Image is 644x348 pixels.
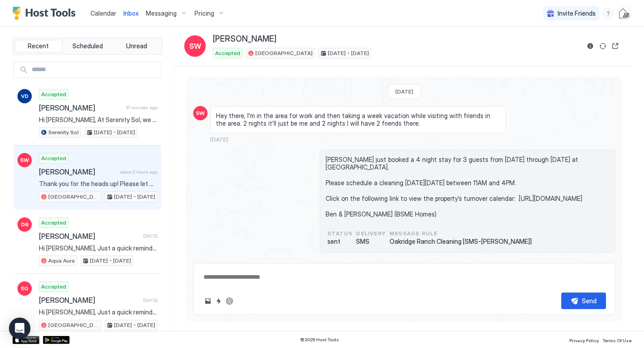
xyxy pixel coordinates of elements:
button: Send [561,293,606,309]
span: Invite Friends [558,9,596,17]
div: Send [582,296,597,306]
a: Inbox [123,8,139,18]
span: Accepted [41,154,66,162]
a: Terms Of Use [602,335,631,344]
span: Oakridge Ranch Cleaning [SMS-[PERSON_NAME]] [390,238,532,246]
button: Scheduled [64,40,111,52]
a: App Store [13,336,39,344]
span: SW [196,109,205,117]
span: [DATE] - [DATE] [90,257,131,265]
span: [DATE] - [DATE] [94,128,135,136]
a: Privacy Policy [569,335,599,344]
span: [DATE] [143,297,157,303]
div: menu [603,8,614,19]
span: [GEOGRAPHIC_DATA] [48,321,99,329]
span: Hi [PERSON_NAME], Just a quick reminder that check-out from [GEOGRAPHIC_DATA] is [DATE] before 1P... [39,244,157,252]
div: User profile [617,6,631,21]
button: Upload image [203,296,213,306]
span: Inbox [123,9,139,17]
span: Unread [126,42,147,50]
span: Delivery [356,229,386,238]
div: tab-group [13,38,162,55]
span: Recent [28,42,49,50]
button: Unread [113,40,160,52]
span: [PERSON_NAME] [39,232,140,241]
span: [PERSON_NAME] [39,167,116,176]
button: Open reservation [610,41,621,51]
div: Open Intercom Messenger [9,318,30,339]
span: Hey there, I'm in the area for work and then taking a week vacation while visiting with friends i... [216,112,500,127]
button: ChatGPT Auto Reply [224,296,235,306]
span: Privacy Policy [569,338,599,343]
span: VD [21,92,29,100]
span: [DATE] - [DATE] [328,49,369,57]
span: Accepted [215,49,240,57]
span: SW [20,156,29,164]
span: [DATE] [395,88,413,95]
span: [PERSON_NAME] [39,296,140,305]
span: Accepted [41,283,66,291]
a: Host Tools Logo [13,7,80,20]
span: Message Rule [390,229,532,238]
span: [PERSON_NAME] [39,103,123,112]
span: Hi [PERSON_NAME], At Serenity Sol, we permit 1 dog weighing no more than 50 pounds with payment o... [39,116,157,124]
span: [PERSON_NAME] just booked a 4 night stay for 3 guests from [DATE] through [DATE] at [GEOGRAPHIC_D... [326,156,610,218]
a: Calendar [90,8,116,18]
span: Thank you for the heads up! Please let me know if there are updates that impact my reservation [39,180,157,188]
input: Input Field [28,62,161,77]
button: Quick reply [213,296,224,306]
span: SMS [356,238,386,246]
span: Pricing [195,9,214,17]
span: Calendar [90,9,116,17]
span: Serenity Sol [48,128,79,136]
span: Accepted [41,219,66,227]
button: Sync reservation [597,41,608,51]
span: Scheduled [72,42,103,50]
span: [DATE] [210,136,228,143]
span: DR [21,221,29,229]
span: Messaging [146,9,177,17]
span: [DATE] [143,233,157,239]
span: Accepted [41,90,66,98]
span: [DATE] - [DATE] [114,321,155,329]
span: [PERSON_NAME] [213,34,276,44]
span: [GEOGRAPHIC_DATA] [48,193,99,201]
span: Hi [PERSON_NAME], Just a quick reminder that check-out from [GEOGRAPHIC_DATA] is [DATE] before 11... [39,308,157,316]
span: Terms Of Use [602,338,631,343]
span: [DATE] - [DATE] [114,193,155,201]
span: [GEOGRAPHIC_DATA] [255,49,313,57]
span: status [327,229,352,238]
span: 31 minutes ago [126,105,157,110]
span: EG [21,284,29,293]
span: sent [327,238,352,246]
button: Reservation information [585,41,596,51]
button: Recent [15,40,62,52]
span: about 2 hours ago [120,169,157,175]
a: Google Play Store [43,336,70,344]
span: SW [189,41,201,51]
span: © 2025 Host Tools [300,337,339,343]
span: Aqua Aura [48,257,75,265]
